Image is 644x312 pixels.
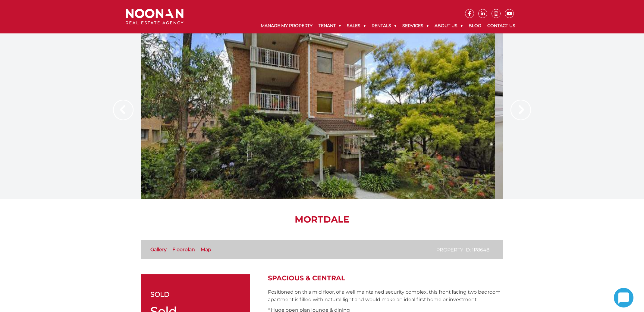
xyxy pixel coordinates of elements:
a: Manage My Property [258,18,316,33]
a: Sales [344,18,369,33]
a: Rentals [369,18,399,33]
img: Noonan Real Estate Agency [126,9,184,25]
a: Gallery [150,247,167,252]
a: Services [399,18,432,33]
h2: Spacious & Central [268,274,503,282]
img: Arrow slider [113,100,134,120]
a: Floorplan [172,247,195,252]
a: Blog [466,18,484,33]
a: Map [201,247,211,252]
a: About Us [432,18,466,33]
p: Property ID: 1P8648 [436,246,489,254]
p: Positioned on this mid floor, of a well maintained security complex, this front facing two bedroo... [268,288,503,303]
span: sold [150,289,169,299]
a: Contact Us [484,18,518,33]
a: Tenant [316,18,344,33]
h1: MORTDALE [141,214,503,225]
img: Arrow slider [510,100,531,120]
